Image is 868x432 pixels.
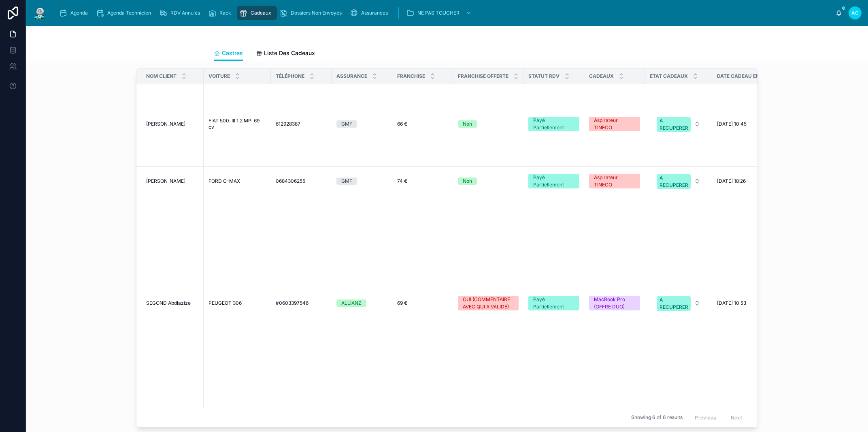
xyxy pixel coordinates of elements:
[397,121,407,127] span: 66 €
[458,296,519,310] a: OUI (COMMENTAIRE AVEC QUI A VALIDÉ)
[717,121,802,127] a: [DATE] 10:45
[208,178,266,184] a: FORD C-MAX
[277,6,347,20] a: Dossiers Non Envoyés
[533,296,574,310] div: Payé Partiellement
[458,73,508,79] span: Franchise Offerte
[264,49,315,57] span: Liste Des Cadeaux
[57,6,94,20] a: Agenda
[458,120,519,128] a: Non
[146,178,185,184] span: [PERSON_NAME]
[717,178,802,184] a: [DATE] 18:26
[276,73,304,79] span: Téléphone
[594,296,635,310] div: MacBook Pro (OFFRE DUO)
[341,178,352,185] div: GMF
[146,178,199,184] a: [PERSON_NAME]
[146,300,199,306] a: SEGOND Abdlazize
[146,121,199,127] a: [PERSON_NAME]
[528,296,579,310] a: Payé Partiellement
[107,10,151,16] span: Agenda Technicien
[208,178,240,184] span: FORD C-MAX
[208,300,242,306] span: PEUGEOT 306
[397,178,407,184] span: 74 €
[589,117,640,131] a: Aspirateur TINECO
[589,296,640,310] a: MacBook Pro (OFFRE DUO)
[336,299,387,307] a: ALLIANZ
[650,73,688,79] span: Etat Cadeaux
[336,73,367,79] span: Assurance
[276,178,305,184] span: 0684306255
[276,178,327,184] a: 0684306255
[660,174,688,189] div: A RECUPERER
[851,10,859,16] span: AC
[397,178,448,184] a: 74 €
[208,73,230,79] span: Voiture
[650,292,707,314] button: Select Button
[53,4,836,22] div: scrollable content
[463,296,514,310] div: OUI (COMMENTAIRE AVEC QUI A VALIDÉ)
[341,299,362,307] div: ALLIANZ
[650,170,707,192] button: Select Button
[463,178,472,185] div: Non
[717,300,802,306] a: [DATE] 10:53
[336,120,387,128] a: GMF
[237,6,277,20] a: Cadeaux
[650,113,707,135] button: Select Button
[397,300,407,306] span: 69 €
[589,174,640,188] a: Aspirateur TINECO
[222,49,243,57] span: Castres
[528,117,579,131] a: Payé Partiellement
[717,121,747,127] span: [DATE] 10:45
[170,10,200,16] span: RDV Annulés
[404,6,476,20] a: NE PAS TOUCHER
[276,121,300,127] span: 612928387
[347,6,394,20] a: Assurances
[533,174,574,188] div: Payé Partiellement
[341,120,352,128] div: GMF
[533,117,574,131] div: Payé Partiellement
[251,10,271,16] span: Cadeaux
[660,296,688,311] div: A RECUPERER
[660,117,688,132] div: A RECUPERER
[94,6,157,20] a: Agenda Technicien
[208,118,266,130] a: FIAT 500 III 1.2 MPi 69 cv
[650,170,707,192] a: Select Button
[594,117,635,131] div: Aspirateur TINECO
[276,121,327,127] a: 612928387
[594,174,635,188] div: Aspirateur TINECO
[717,73,791,79] span: Date Cadeau En Commande
[528,73,560,79] span: Statut RDV
[589,73,614,79] span: Cadeaux
[417,10,460,16] span: NE PAS TOUCHER
[361,10,388,16] span: Assurances
[336,178,387,185] a: GMF
[717,178,746,184] span: [DATE] 18:26
[256,46,315,62] a: Liste Des Cadeaux
[463,120,472,128] div: Non
[146,73,177,79] span: Nom Client
[214,46,243,61] a: Castres
[146,121,185,127] span: [PERSON_NAME]
[157,6,206,20] a: RDV Annulés
[397,300,448,306] a: 69 €
[458,178,519,185] a: Non
[717,300,746,306] span: [DATE] 10:53
[276,300,327,306] a: #0603397546
[631,414,683,421] span: Showing 6 of 6 results
[276,300,308,306] span: #0603397546
[32,6,47,19] img: App logo
[397,73,425,79] span: Franchise
[208,300,266,306] a: PEUGEOT 306
[70,10,88,16] span: Agenda
[219,10,231,16] span: Rack
[528,174,579,188] a: Payé Partiellement
[206,6,237,20] a: Rack
[146,300,191,306] span: SEGOND Abdlazize
[397,121,448,127] a: 66 €
[291,10,342,16] span: Dossiers Non Envoyés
